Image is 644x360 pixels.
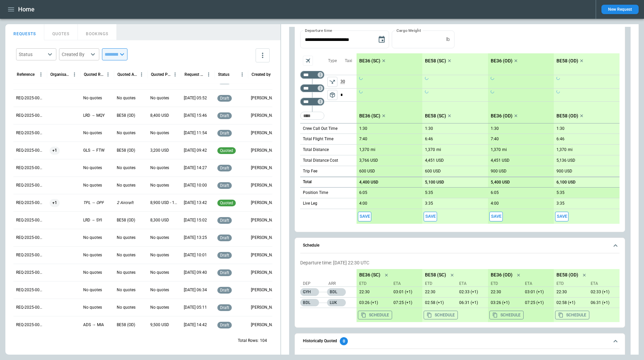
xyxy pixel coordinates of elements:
p: REQ-2025-000262 [16,305,44,310]
p: 900 USD [556,169,572,174]
button: Organisation column menu [70,70,79,79]
p: 08/27/2025 05:11 [184,305,207,310]
p: No quotes [83,270,102,275]
p: REQ-2025-000273 [16,113,44,118]
p: 4:00 [359,201,367,206]
p: No quotes [83,305,102,310]
button: Copy the aircraft schedule to your clipboard [555,311,589,319]
p: 6:05 [491,190,499,195]
p: Arr [328,281,352,287]
p: 09/04/2025 13:42 [184,200,207,206]
p: Cady Howell [251,95,279,101]
h6: Schedule [303,243,319,248]
p: REQ-2025-000274 [16,95,44,101]
p: ETA [457,281,485,287]
p: George O'Bryan [251,235,279,241]
p: Allen Maki [251,217,279,223]
div: 0 [340,337,348,345]
p: BE36 (SC) [359,113,380,119]
p: 09/18/2025 [422,290,454,295]
button: left aligned [327,77,337,87]
div: Too short [300,98,324,106]
p: 09/19/2025 [588,300,620,305]
div: Reference [17,72,35,77]
button: Save [555,212,569,221]
p: lb [446,37,450,42]
p: 09/19/2025 [588,290,620,295]
p: 09/19/2025 [391,300,422,305]
p: Allen Maki [251,113,279,118]
p: 6:46 [556,137,565,142]
p: No quotes [117,130,136,136]
div: scrollable content [357,53,620,224]
p: 09/11/2025 09:42 [184,148,207,153]
button: Copy the aircraft schedule to your clipboard [358,311,392,319]
p: REQ-2025-000271 [16,148,44,153]
p: 09/19/2025 [522,290,554,295]
p: 5,136 USD [556,158,575,163]
p: No quotes [83,165,102,171]
p: 3,766 USD [359,158,378,163]
p: 5:35 [556,190,565,195]
p: 09/19/2025 [457,300,488,305]
p: 4,451 USD [425,158,444,163]
p: BDL [327,288,346,296]
p: BE36 (OD) [491,58,513,64]
p: Total Distance [303,147,329,153]
button: Request Created At (UTC-05:00) column menu [204,70,213,79]
span: package_2 [329,92,336,98]
p: 09/12/2025 05:52 [184,95,207,101]
p: REQ-2025-000267 [16,217,44,223]
p: ADS → MIA [83,322,104,328]
h6: Total [303,180,312,184]
p: 7:40 [359,137,367,142]
button: left aligned [327,90,337,100]
p: Live Leg [303,201,317,206]
p: No quotes [83,235,102,241]
p: 09/19/2025 [488,300,520,305]
p: REQ-2025-000265 [16,252,44,258]
p: Ben Gundermann [251,200,279,206]
span: quoted [219,148,234,153]
p: TPL → OPF [83,200,104,206]
button: Historically Quoted0 [300,333,620,349]
p: REQ-2025-000261 [16,322,44,328]
label: Departure time [305,28,332,33]
div: scrollable content [357,269,620,322]
div: Too short [300,84,324,92]
p: No quotes [83,95,102,101]
p: 6:46 [425,137,433,142]
button: Schedule [300,238,620,253]
p: 8,900 USD - 10,200 USD [150,200,178,206]
p: No quotes [117,235,136,241]
p: No quotes [150,165,169,171]
p: No quotes [150,287,169,293]
button: Quoted Price column menu [171,70,179,79]
p: 104 [260,338,267,344]
p: No quotes [150,183,169,188]
p: Type [328,58,337,64]
p: George O'Bryan [251,148,279,153]
span: +1 [50,194,60,211]
div: Status [218,72,229,77]
p: ETD [359,281,388,287]
p: Dep [303,281,326,287]
p: Taxi [345,58,352,64]
p: REQ-2025-000268 [16,200,44,206]
p: 09/08/2025 14:27 [184,165,207,171]
button: New Request [601,5,639,14]
p: Allen Maki [251,322,279,328]
span: draft [219,131,230,136]
p: Total Flight Time [303,136,333,142]
button: Quoted Aircraft column menu [137,70,146,79]
label: Cargo Weight [396,28,421,33]
p: 1,370 [491,147,501,152]
p: No quotes [117,287,136,293]
button: more [256,48,270,62]
span: Save this aircraft quote and copy details to clipboard [424,212,437,221]
p: George O'Bryan [251,130,279,136]
span: draft [219,166,230,170]
p: 08/26/2025 14:42 [184,322,207,328]
p: REQ-2025-000266 [16,235,44,241]
span: draft [219,96,230,101]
